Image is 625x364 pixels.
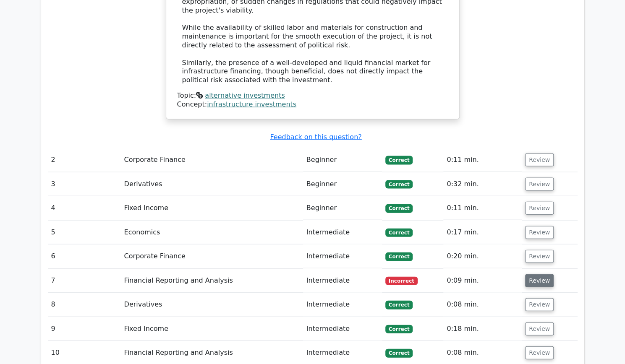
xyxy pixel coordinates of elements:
td: 0:09 min. [443,269,522,293]
td: Intermediate [303,221,382,244]
span: Incorrect [385,277,418,285]
td: Derivatives [121,172,303,196]
button: Review [525,153,554,166]
td: Beginner [303,148,382,172]
td: Intermediate [303,244,382,268]
td: 0:17 min. [443,221,522,244]
button: Review [525,346,554,359]
td: 6 [48,244,121,268]
div: Topic: [177,91,448,100]
td: 0:11 min. [443,196,522,220]
td: Intermediate [303,269,382,293]
span: Correct [385,229,413,237]
td: Financial Reporting and Analysis [121,269,303,293]
td: Corporate Finance [121,244,303,268]
button: Review [525,298,554,311]
td: Fixed Income [121,317,303,341]
td: 2 [48,148,121,172]
td: 0:32 min. [443,172,522,196]
td: 0:20 min. [443,244,522,268]
td: 4 [48,196,121,220]
button: Review [525,274,554,287]
td: 0:08 min. [443,293,522,317]
td: 3 [48,172,121,196]
td: 9 [48,317,121,341]
td: Derivatives [121,293,303,317]
button: Review [525,250,554,263]
td: 0:18 min. [443,317,522,341]
td: Economics [121,221,303,244]
td: Beginner [303,196,382,220]
span: Correct [385,204,413,213]
span: Correct [385,301,413,309]
td: Intermediate [303,317,382,341]
span: Correct [385,156,413,164]
a: Feedback on this question? [270,133,361,141]
td: 7 [48,269,121,293]
td: 8 [48,293,121,317]
td: 5 [48,221,121,244]
button: Review [525,226,554,239]
td: Fixed Income [121,196,303,220]
td: Corporate Finance [121,148,303,172]
span: Correct [385,325,413,333]
span: Correct [385,180,413,189]
td: Beginner [303,172,382,196]
button: Review [525,178,554,191]
span: Correct [385,349,413,357]
span: Correct [385,252,413,261]
div: Concept: [177,100,448,109]
td: 0:11 min. [443,148,522,172]
button: Review [525,202,554,215]
a: infrastructure investments [207,100,296,108]
td: Intermediate [303,293,382,317]
a: alternative investments [205,91,285,99]
button: Review [525,322,554,335]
